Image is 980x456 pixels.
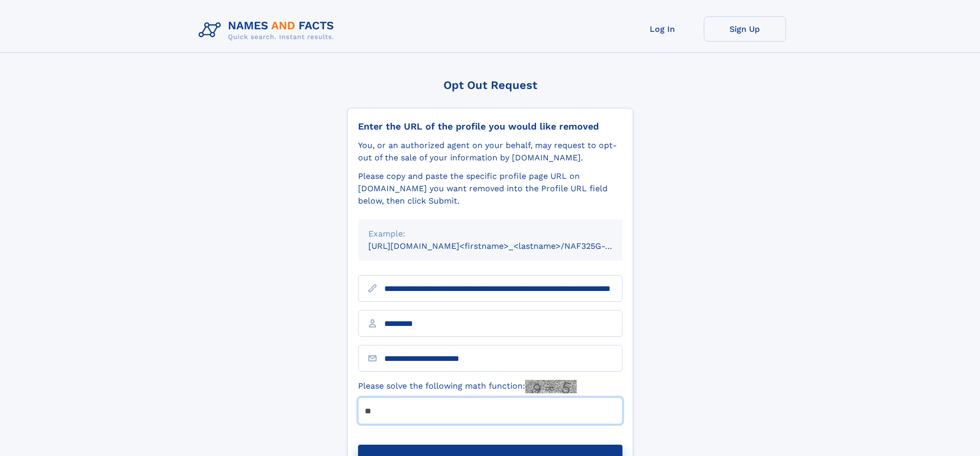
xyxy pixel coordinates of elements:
[347,79,633,92] div: Opt Out Request
[621,16,704,42] a: Log In
[358,170,622,207] div: Please copy and paste the specific profile page URL on [DOMAIN_NAME] you want removed into the Pr...
[358,380,577,393] label: Please solve the following math function:
[358,121,622,132] div: Enter the URL of the profile you would like removed
[368,241,642,251] small: [URL][DOMAIN_NAME]<firstname>_<lastname>/NAF325G-xxxxxxxx
[704,16,786,42] a: Sign Up
[194,16,343,44] img: Logo Names and Facts
[368,228,612,240] div: Example:
[358,139,622,164] div: You, or an authorized agent on your behalf, may request to opt-out of the sale of your informatio...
